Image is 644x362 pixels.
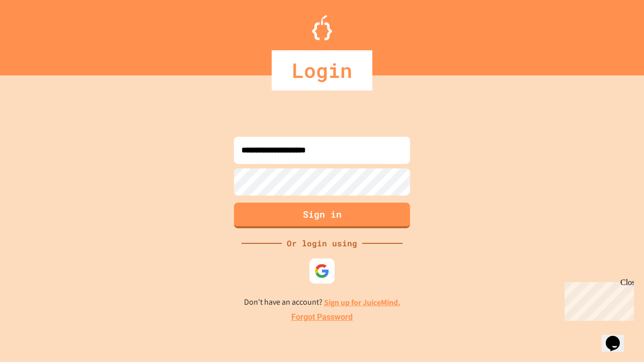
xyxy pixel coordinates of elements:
div: Or login using [282,237,362,249]
img: Logo.svg [312,15,332,40]
a: Forgot Password [291,311,353,323]
iframe: chat widget [560,278,634,321]
button: Sign in [234,203,410,228]
a: Sign up for JuiceMind. [324,297,400,308]
div: Login [272,50,372,90]
p: Don't have an account? [244,296,400,309]
img: google-icon.svg [314,263,330,279]
div: Chat with us now!Close [4,4,69,64]
iframe: chat widget [602,322,634,352]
